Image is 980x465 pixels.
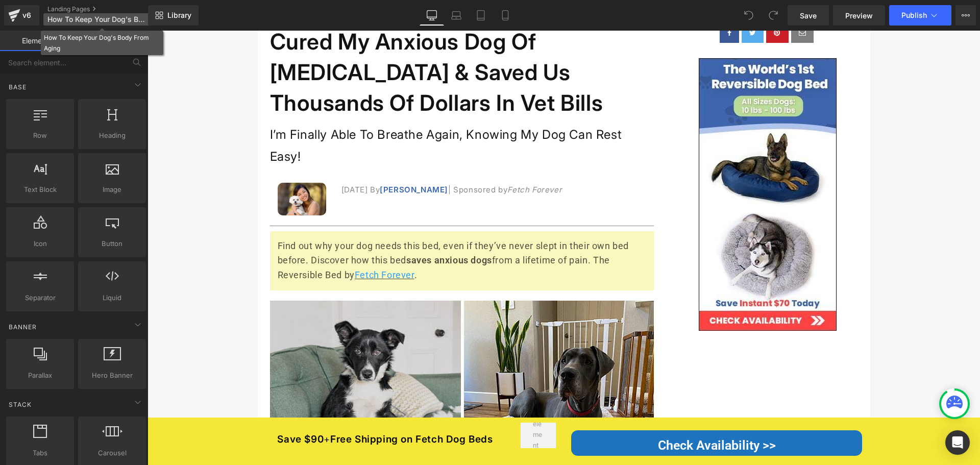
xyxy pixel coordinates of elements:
div: v6 [20,9,33,22]
a: Preview [833,5,885,26]
span: I’m Finally Able To Breathe Again, Knowing My Dog Can Rest Easy! [122,96,475,133]
button: Undo [739,5,759,26]
div: Open Intercom Messenger [945,430,970,455]
a: New Library [148,5,199,26]
button: Publish [889,5,951,26]
a: Mobile [493,5,518,26]
h1: Save $90 Free Shipping on Fetch Dog Beds [118,402,358,416]
span: Liquid [81,292,143,303]
a: Tablet [469,5,493,26]
span: Button [81,238,143,249]
span: Carousel [81,448,143,458]
button: More [955,5,976,26]
div: How To Keep Your Dog's Body From Aging [44,32,160,54]
span: Image [81,184,143,195]
span: [DATE] By [194,154,232,164]
a: Laptop [444,5,469,26]
span: Icon [9,238,71,249]
span: Row [9,130,71,141]
a: Landing Pages [47,5,165,13]
a: Check Availability >> [424,400,715,425]
i: Fetch Forever [360,154,414,164]
span: Check Availability >> [510,407,628,422]
span: Tabs [9,448,71,458]
span: + [176,403,183,414]
span: Text Block [9,184,71,195]
span: Separator [9,292,71,303]
span: Banner [8,322,38,332]
span: Parallax [9,370,71,381]
span: Library [167,11,191,20]
strong: saves anxious dogs [259,224,345,235]
span: | Sponsored by [301,154,360,164]
span: Heading [81,130,143,141]
span: Preview [845,10,873,21]
a: v6 [4,5,39,26]
span: Base [8,82,28,92]
font: [PERSON_NAME] [232,154,301,164]
span: Save [800,10,817,21]
span: Stack [8,400,33,409]
span: How To Keep Your Dog's Body From Aging [47,15,145,23]
button: Redo [763,5,783,26]
a: Fetch Forever [207,239,267,250]
a: Desktop [420,5,444,26]
span: Publish [901,11,927,19]
span: Hero Banner [81,370,143,381]
p: Find out why your dog needs this bed, even if they’ve never slept in their own bed before. Discov... [130,208,499,252]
